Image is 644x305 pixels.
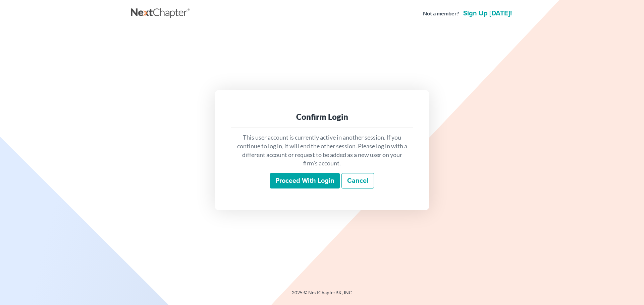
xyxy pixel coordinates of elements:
[236,133,408,168] p: This user account is currently active in another session. If you continue to log in, it will end ...
[236,111,408,122] div: Confirm Login
[423,10,459,17] strong: Not a member?
[341,173,374,188] a: Cancel
[131,289,513,301] div: 2025 © NextChapterBK, INC
[462,10,513,17] a: Sign up [DATE]!
[270,173,340,188] input: Proceed with login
